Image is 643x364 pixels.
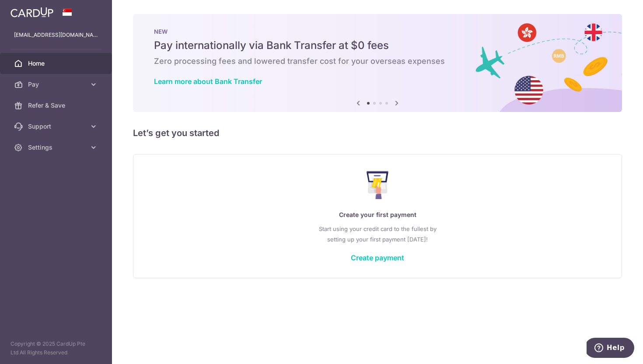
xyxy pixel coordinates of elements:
[351,253,404,262] a: Create payment
[133,126,622,140] h5: Let’s get you started
[367,171,389,199] img: Make Payment
[154,77,262,86] a: Learn more about Bank Transfer
[28,101,86,110] span: Refer & Save
[133,14,622,112] img: Bank transfer banner
[28,122,86,131] span: Support
[154,38,601,52] h5: Pay internationally via Bank Transfer at $0 fees
[14,31,98,39] p: [EMAIL_ADDRESS][DOMAIN_NAME]
[587,338,634,360] iframe: Opens a widget where you can find more information
[10,7,53,17] img: CardUp
[154,56,601,66] h6: Zero processing fees and lowered transfer cost for your overseas expenses
[28,59,86,68] span: Home
[151,224,604,245] p: Start using your credit card to the fullest by setting up your first payment [DATE]!
[28,143,86,152] span: Settings
[28,80,86,89] span: Pay
[151,210,604,220] p: Create your first payment
[154,28,601,35] p: NEW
